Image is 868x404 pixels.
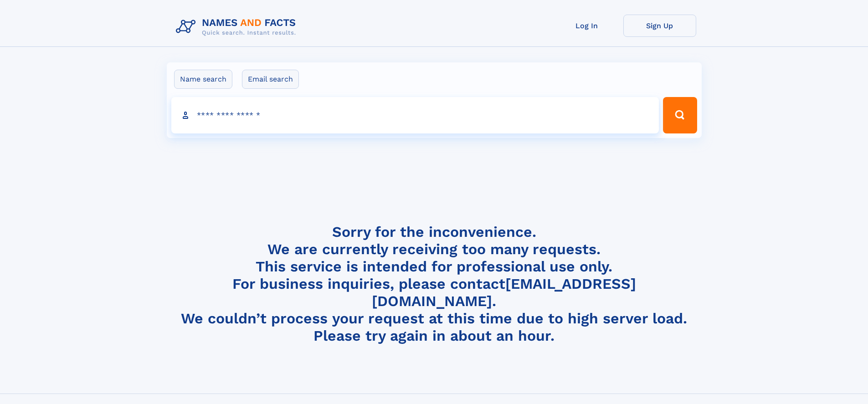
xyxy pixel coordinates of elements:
[172,15,303,39] img: Logo Names and Facts
[663,97,697,133] button: Search Button
[174,70,232,89] label: Name search
[172,223,696,345] h4: Sorry for the inconvenience. We are currently receiving too many requests. This service is intend...
[372,275,636,310] a: [EMAIL_ADDRESS][DOMAIN_NAME]
[242,70,299,89] label: Email search
[171,97,659,133] input: search input
[550,15,623,37] a: Log In
[623,15,696,37] a: Sign Up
